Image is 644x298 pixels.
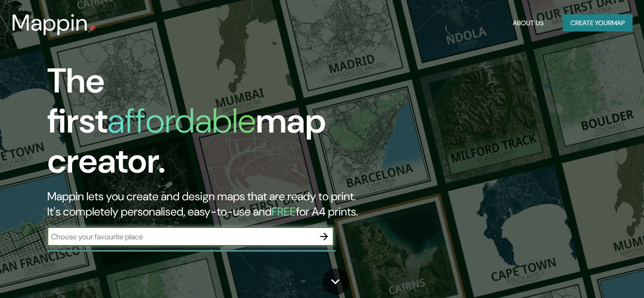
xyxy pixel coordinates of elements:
[47,231,315,242] input: Choose your favourite place
[509,14,548,32] button: About Us
[11,10,88,36] h3: Mappin
[563,14,633,32] button: Create yourmap
[88,25,96,32] img: mappin-pin
[47,189,370,219] h2: Mappin lets you create and design maps that are ready to print. It's completely personalised, eas...
[107,99,256,143] h1: affordable
[47,61,370,189] h1: The first map creator.
[272,204,296,219] h5: FREE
